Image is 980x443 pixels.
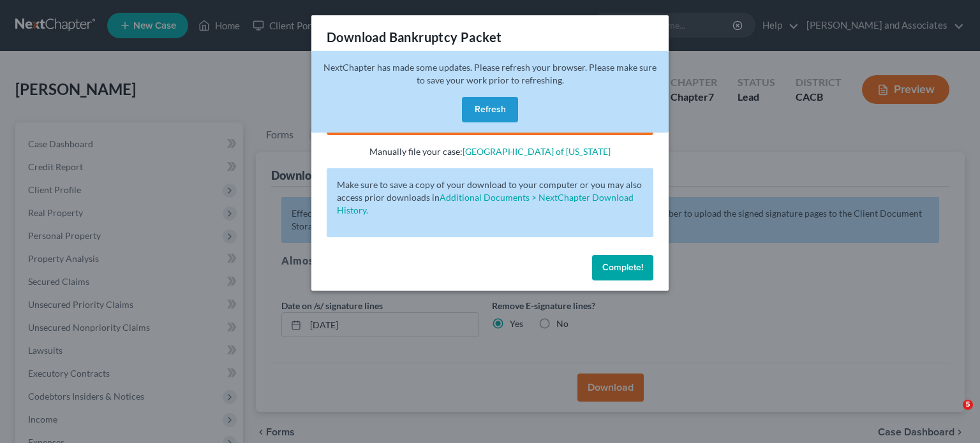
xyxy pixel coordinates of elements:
h3: Download Bankruptcy Packet [327,28,501,46]
span: NextChapter has made some updates. Please refresh your browser. Please make sure to save your wor... [323,62,657,85]
span: Complete! [602,262,643,273]
p: Manually file your case: [327,145,653,158]
a: Additional Documents > NextChapter Download History. [337,192,634,215]
a: [GEOGRAPHIC_DATA] of [US_STATE] [463,146,611,157]
button: Complete! [592,255,653,280]
iframe: Intercom live chat [937,400,967,430]
button: Refresh [462,97,518,122]
span: 5 [963,400,973,410]
p: Make sure to save a copy of your download to your computer or you may also access prior downloads in [337,178,643,217]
